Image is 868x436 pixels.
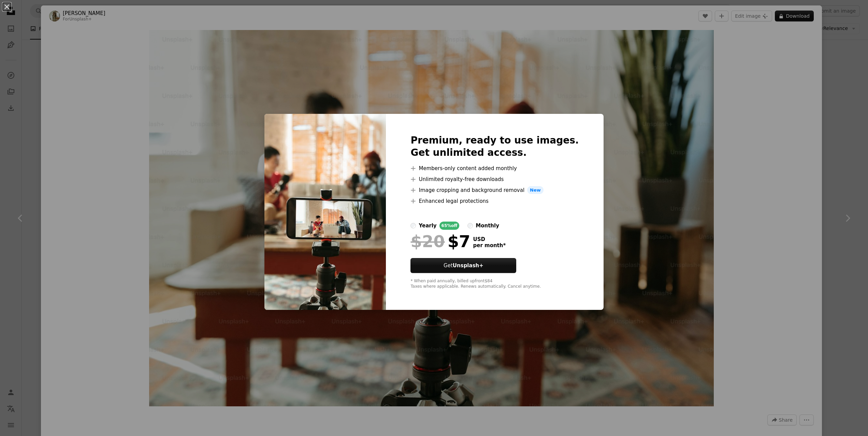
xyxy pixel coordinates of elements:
[264,114,386,310] img: premium_photo-1679362664450-4b2f9aa69841
[439,222,460,230] div: 65% off
[467,223,473,228] input: monthly
[410,232,470,250] div: $7
[410,223,416,228] input: yearly65%off
[419,222,436,230] div: yearly
[527,186,544,194] span: New
[410,279,579,289] div: * When paid annually, billed upfront $84 Taxes where applicable. Renews automatically. Cancel any...
[410,175,579,183] li: Unlimited royalty-free downloads
[476,222,499,230] div: monthly
[410,186,579,194] li: Image cropping and background removal
[410,134,579,159] h2: Premium, ready to use images. Get unlimited access.
[410,164,579,172] li: Members-only content added monthly
[410,232,445,250] span: $20
[410,258,516,273] button: GetUnsplash+
[410,197,579,205] li: Enhanced legal protections
[473,242,506,249] span: per month *
[453,262,483,269] strong: Unsplash+
[473,236,506,242] span: USD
